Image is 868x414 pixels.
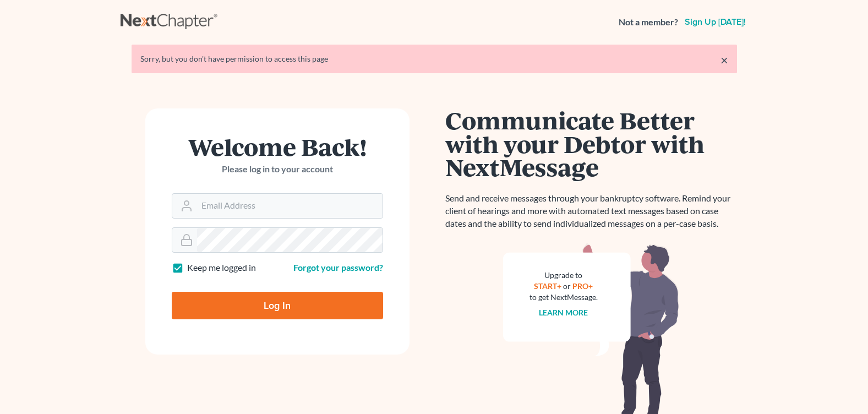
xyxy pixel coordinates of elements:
p: Send and receive messages through your bankruptcy software. Remind your client of hearings and mo... [445,192,737,230]
a: Learn more [539,308,588,317]
div: to get NextMessage. [529,292,598,303]
label: Keep me logged in [187,262,256,274]
input: Log In [172,292,383,319]
a: × [720,53,728,67]
div: Sorry, but you don't have permission to access this page [140,53,728,64]
p: Please log in to your account [172,163,383,176]
a: START+ [534,281,561,291]
a: PRO+ [572,281,593,291]
h1: Communicate Better with your Debtor with NextMessage [445,108,737,179]
a: Sign up [DATE]! [683,18,748,26]
strong: Not a member? [619,16,678,29]
a: Forgot your password? [293,262,383,273]
h1: Welcome Back! [172,135,383,159]
span: or [563,281,571,291]
div: Upgrade to [529,270,598,281]
input: Email Address [197,194,383,218]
